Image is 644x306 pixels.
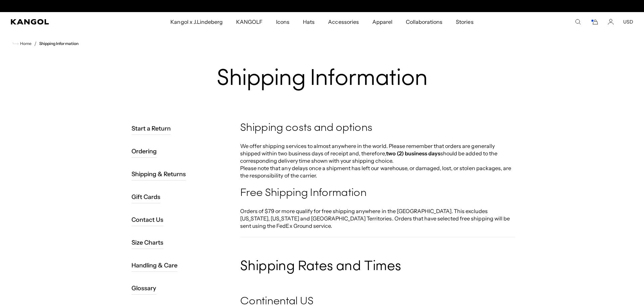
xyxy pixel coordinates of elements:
[131,168,186,181] a: Shipping & Returns
[269,12,296,32] a: Icons
[236,12,263,32] span: KANGOLF
[456,12,473,32] span: Stories
[164,12,229,32] a: Kangol x J.Lindeberg
[13,41,32,47] a: Home
[303,12,315,32] span: Hats
[11,19,113,24] a: Kangol
[253,3,391,9] div: Announcement
[253,3,391,9] slideshow-component: Announcement bar
[296,12,321,32] a: Hats
[170,12,223,32] span: Kangol x J.Lindeberg
[32,40,37,48] li: /
[131,282,156,295] a: Glossary
[240,259,515,274] h3: Shipping Rates and Times
[399,12,449,32] a: Collaborations
[386,150,441,157] strong: two (2) business days
[575,19,581,25] summary: Search here
[321,12,365,32] a: Accessories
[240,121,515,135] h4: Shipping costs and options
[131,191,160,203] a: Gift Cards
[129,66,515,92] h1: Shipping Information
[372,12,392,32] span: Apparel
[623,19,633,25] button: USD
[131,145,157,158] a: Ordering
[240,142,515,179] p: We offer shipping services to almost anywhere in the world. Please remember that orders are gener...
[253,3,391,9] div: 1 of 2
[590,19,598,25] button: Cart
[229,12,269,32] a: KANGOLF
[131,236,163,249] a: Size Charts
[276,12,289,32] span: Icons
[406,12,442,32] span: Collaborations
[240,207,515,229] p: Orders of $79 or more qualify for free shipping anywhere in the [GEOGRAPHIC_DATA]. This excludes ...
[131,259,177,272] a: Handling & Care
[19,41,32,46] span: Home
[39,41,78,46] a: Shipping Information
[449,12,480,32] a: Stories
[328,12,359,32] span: Accessories
[131,213,163,226] a: Contact Us
[608,19,614,25] a: Account
[131,122,171,135] a: Start a Return
[366,12,399,32] a: Apparel
[240,187,515,200] h4: Free Shipping Information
